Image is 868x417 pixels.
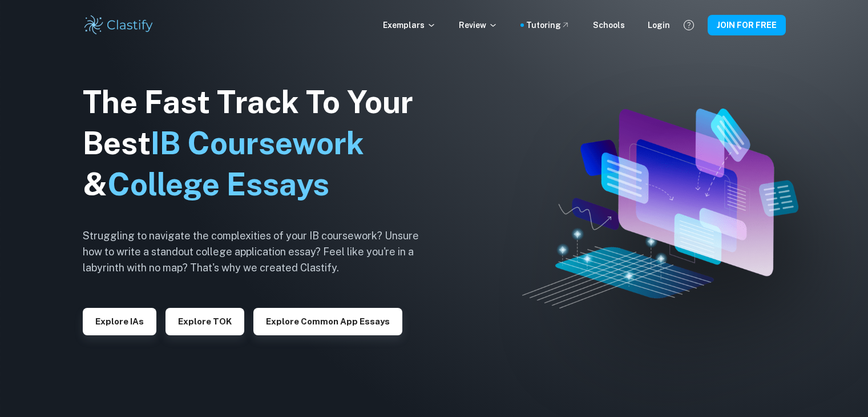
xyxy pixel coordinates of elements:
[522,109,799,308] img: Clastify hero
[83,82,437,205] h1: The Fast Track To Your Best &
[253,315,402,326] a: Explore Common App essays
[459,19,498,31] p: Review
[165,308,244,335] button: Explore TOK
[151,125,364,161] span: IB Coursework
[165,315,244,326] a: Explore TOK
[526,19,570,31] a: Tutoring
[83,315,156,326] a: Explore IAs
[83,228,437,276] h6: Struggling to navigate the complexities of your IB coursework? Unsure how to write a standout col...
[708,15,786,35] button: JOIN FOR FREE
[383,19,436,31] p: Exemplars
[679,15,699,35] button: Help and Feedback
[593,19,625,31] a: Schools
[83,308,156,335] button: Explore IAs
[253,308,402,335] button: Explore Common App essays
[107,166,329,202] span: College Essays
[83,14,155,37] img: Clastify logo
[648,19,670,31] a: Login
